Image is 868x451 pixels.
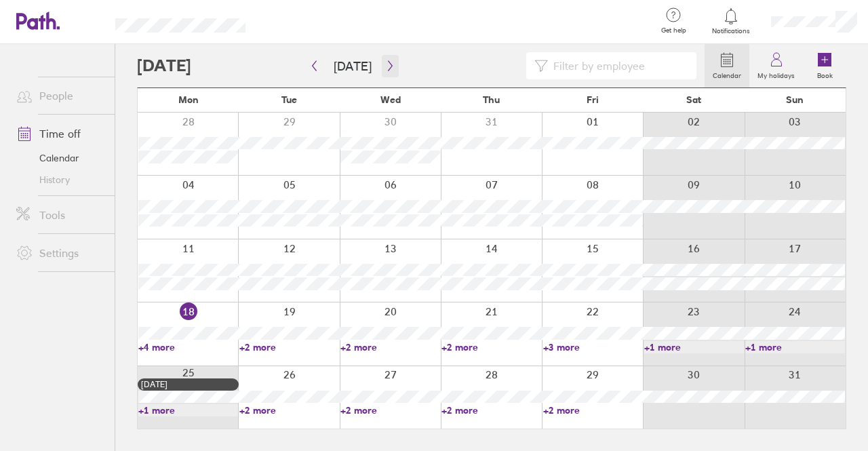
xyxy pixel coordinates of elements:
input: Filter by employee [548,53,688,79]
a: +2 more [239,341,339,353]
a: +2 more [441,404,541,416]
label: My holidays [749,68,803,80]
a: Time off [5,120,115,147]
span: Tue [281,94,297,105]
a: My holidays [749,44,803,87]
a: Notifications [709,7,753,35]
a: People [5,82,115,109]
a: Tools [5,201,115,229]
a: +3 more [543,341,643,353]
a: +4 more [138,341,238,353]
span: Sat [686,94,701,105]
a: +2 more [441,341,541,353]
a: Book [803,44,846,87]
a: +1 more [644,341,744,353]
a: +2 more [340,404,440,416]
span: Sun [786,94,804,105]
a: Calendar [5,147,115,169]
span: Thu [483,94,500,105]
span: Wed [380,94,401,105]
label: Book [809,68,841,80]
span: Notifications [709,27,753,35]
a: +2 more [239,404,339,416]
a: Calendar [705,44,749,87]
a: History [5,169,115,191]
span: Fri [587,94,599,105]
label: Calendar [705,68,749,80]
a: +1 more [138,404,238,416]
a: Settings [5,239,115,267]
div: [DATE] [141,380,235,389]
span: Mon [178,94,199,105]
span: Get help [652,26,696,35]
a: +1 more [745,341,845,353]
a: +2 more [340,341,440,353]
a: +2 more [543,404,643,416]
button: [DATE] [323,55,382,77]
